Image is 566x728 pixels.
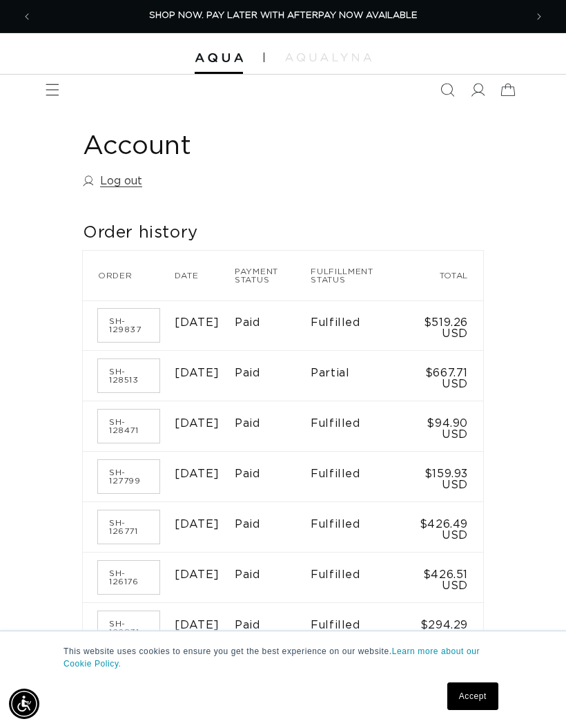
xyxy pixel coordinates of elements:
[524,1,554,32] button: Next announcement
[83,251,175,300] th: Order
[175,519,219,530] time: [DATE]
[235,300,311,351] td: Paid
[311,251,406,300] th: Fulfillment status
[311,603,406,653] td: Fulfilled
[311,300,406,351] td: Fulfilled
[83,222,483,244] h2: Order history
[98,309,159,342] a: Order number SH-129837
[406,603,483,653] td: $294.29 USD
[311,351,406,401] td: Partial
[98,460,159,493] a: Order number SH-127799
[311,502,406,553] td: Fulfilled
[98,611,159,644] a: Order number SH-122831
[235,603,311,653] td: Paid
[175,317,219,328] time: [DATE]
[175,251,235,300] th: Date
[447,682,498,710] a: Accept
[175,569,219,580] time: [DATE]
[64,645,502,670] p: This website uses cookies to ensure you get the best experience on our website.
[406,401,483,452] td: $94.90 USD
[175,367,219,379] time: [DATE]
[175,418,219,429] time: [DATE]
[235,251,311,300] th: Payment status
[175,468,219,479] time: [DATE]
[83,130,483,164] h1: Account
[311,452,406,502] td: Fulfilled
[285,53,371,61] img: aqualyna.com
[98,410,159,443] a: Order number SH-128471
[432,75,462,105] summary: Search
[235,401,311,452] td: Paid
[9,689,39,719] div: Accessibility Menu
[37,75,68,105] summary: Menu
[83,171,142,191] a: Log out
[98,561,159,594] a: Order number SH-126176
[406,351,483,401] td: $667.71 USD
[98,359,159,392] a: Order number SH-128513
[406,553,483,603] td: $426.51 USD
[98,510,159,544] a: Order number SH-126771
[406,452,483,502] td: $159.93 USD
[175,620,219,631] time: [DATE]
[406,300,483,351] td: $519.26 USD
[311,553,406,603] td: Fulfilled
[12,1,42,32] button: Previous announcement
[235,553,311,603] td: Paid
[311,401,406,452] td: Fulfilled
[149,11,418,20] span: SHOP NOW. PAY LATER WITH AFTERPAY NOW AVAILABLE
[235,502,311,553] td: Paid
[235,351,311,401] td: Paid
[235,452,311,502] td: Paid
[406,251,483,300] th: Total
[406,502,483,553] td: $426.49 USD
[195,53,243,63] img: Aqua Hair Extensions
